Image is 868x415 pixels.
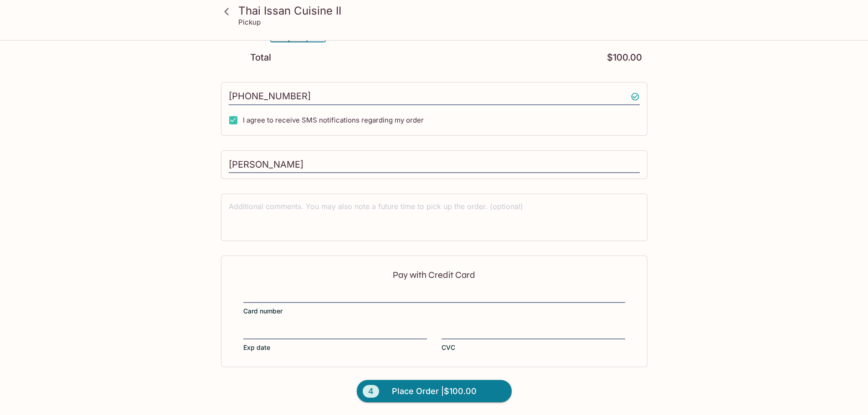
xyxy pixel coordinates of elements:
[243,291,625,301] iframe: Secure card number input frame
[243,343,270,352] span: Exp date
[243,271,625,279] p: Pay with Credit Card
[243,116,424,124] span: I agree to receive SMS notifications regarding my order
[363,385,379,398] span: 4
[607,53,642,62] p: $100.00
[357,380,512,403] button: 4Place Order |$100.00
[238,18,261,26] p: Pickup
[229,88,640,105] input: Enter phone number
[442,328,625,338] iframe: Secure CVC input frame
[392,384,477,399] span: Place Order | $100.00
[229,156,640,174] input: Enter first and last name
[243,307,282,316] span: Card number
[442,343,455,352] span: CVC
[238,4,646,18] h3: Thai Issan Cuisine II
[250,53,271,62] p: Total
[243,328,427,338] iframe: Secure expiration date input frame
